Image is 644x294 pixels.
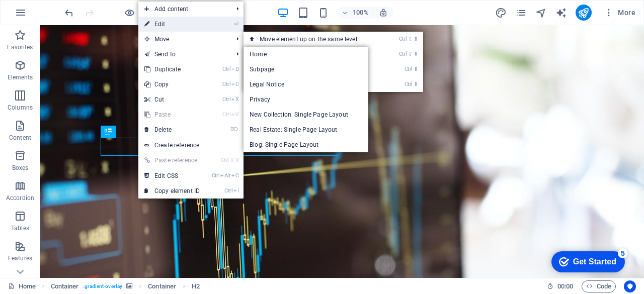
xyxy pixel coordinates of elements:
i: ⇧ [230,157,234,163]
i: Pages (Ctrl+Alt+S) [515,7,527,19]
button: pages [515,7,527,19]
i: ⬆ [414,66,418,72]
a: Privacy [244,92,368,107]
a: Real Estate: Single Page Layout [244,122,368,137]
i: V [235,157,238,163]
button: undo [63,7,75,19]
i: Publish [578,7,589,19]
i: Ctrl [405,66,413,72]
i: Ctrl [222,66,230,72]
i: X [231,96,238,103]
i: Ctrl [222,81,230,87]
a: Subpage [244,62,368,77]
div: Get Started 5 items remaining, 0% complete [8,5,82,26]
span: 00 00 [557,280,573,292]
a: CtrlICopy element ID [138,183,206,199]
a: Ctrl⇧VPaste reference [138,153,206,168]
button: Code [582,280,616,292]
i: V [231,111,238,118]
button: Click here to leave preview mode and continue editing [123,7,135,19]
button: 100% [338,7,373,19]
i: Ctrl [405,81,413,87]
button: Usercentrics [624,280,636,292]
a: CtrlDDuplicate [138,62,206,77]
i: Undo: Change text (Ctrl+Z) [63,7,75,19]
button: design [495,7,507,19]
p: Features [8,254,32,262]
a: CtrlCCopy [138,77,206,92]
p: Accordion [6,194,34,202]
p: Boxes [12,164,29,172]
i: Ctrl [222,111,230,118]
h6: 100% [353,7,369,19]
p: Columns [8,104,33,112]
a: Create reference [138,138,244,153]
p: Tables [11,224,29,232]
span: Click to select. Double-click to edit [51,280,79,292]
i: I [233,187,238,194]
div: 5 [74,2,85,12]
i: This element contains a background [126,283,132,289]
nav: breadcrumb [51,280,200,292]
button: publish [576,5,592,21]
a: ⏎Edit [138,17,206,32]
i: AI Writer [555,7,567,19]
a: Send to [138,47,228,62]
i: ⌦ [230,126,238,133]
span: . gradient-overlay [83,280,122,292]
p: Content [9,134,31,142]
i: C [231,81,238,87]
a: Blog: Single Page Layout [244,137,368,152]
p: Favorites [7,43,33,51]
a: Ctrl⇧⬆Move element up on the same level [244,32,385,47]
i: C [231,172,238,179]
i: Navigator [535,7,547,19]
i: ⏎ [234,21,238,27]
span: Code [586,280,611,292]
span: Add content [138,2,228,17]
span: : [565,282,566,290]
i: Ctrl [212,172,220,179]
a: Click to cancel selection. Double-click to open Pages [8,280,36,292]
a: Home [244,47,368,62]
i: Ctrl [399,36,407,42]
i: ⬇ [414,81,418,87]
button: text_generator [555,7,568,19]
i: Ctrl [222,96,230,103]
span: Click to select. Double-click to edit [148,280,176,292]
span: Click to select. Double-click to edit [192,280,200,292]
a: CtrlVPaste [138,107,206,122]
i: Ctrl [221,157,229,163]
i: Alt [220,172,230,179]
span: Move [138,32,228,47]
i: ⇧ [408,36,413,42]
a: CtrlXCut [138,92,206,107]
p: Elements [8,73,33,81]
a: ⌦Delete [138,122,206,137]
i: Ctrl [224,187,232,194]
i: D [231,66,238,72]
i: On resize automatically adjust zoom level to fit chosen device. [379,8,388,17]
a: Legal Notice [244,77,368,92]
h6: Session time [547,280,574,292]
i: ⬆ [414,36,418,42]
i: ⬇ [414,51,418,57]
span: More [604,8,635,18]
div: Get Started [30,11,73,20]
button: More [600,5,639,21]
button: navigator [535,7,547,19]
i: ⇧ [408,51,413,57]
a: New Collection: Single Page Layout [244,107,368,122]
i: Ctrl [399,51,407,57]
i: Design (Ctrl+Alt+Y) [495,7,507,19]
a: CtrlAltCEdit CSS [138,168,206,183]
